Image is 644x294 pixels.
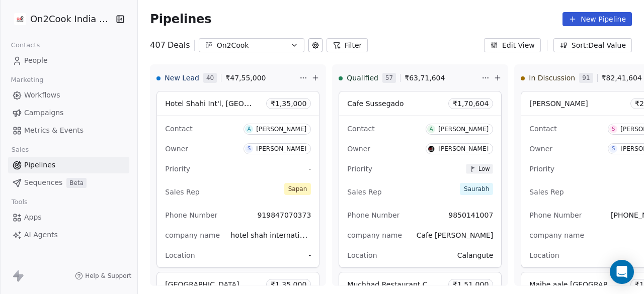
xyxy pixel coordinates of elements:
[438,145,489,152] div: [PERSON_NAME]
[24,230,58,240] span: AI Agents
[347,251,377,259] span: Location
[529,231,584,239] span: company name
[12,11,109,28] button: On2Cook India Pvt. Ltd.
[347,211,399,219] span: Phone Number
[24,90,60,101] span: Workflows
[24,108,63,118] span: Campaigns
[8,52,129,69] a: People
[347,231,402,239] span: company name
[529,211,582,219] span: Phone Number
[308,250,311,260] span: -
[165,145,188,153] span: Owner
[529,165,554,173] span: Priority
[347,145,370,153] span: Owner
[165,280,239,288] span: [GEOGRAPHIC_DATA]
[612,125,615,133] div: S
[453,279,489,289] span: ₹ 1,51,000
[8,122,129,139] a: Metrics & Events
[66,178,87,188] span: Beta
[248,125,251,133] div: A
[7,72,48,87] span: Marketing
[7,194,32,210] span: Tools
[382,73,396,83] span: 57
[529,73,575,83] span: In Discussion
[168,39,190,51] span: Deals
[256,126,306,133] div: [PERSON_NAME]
[529,251,559,259] span: Location
[457,251,494,259] span: Calangute
[165,99,299,108] span: Hotel Shahi Int'l, [GEOGRAPHIC_DATA]
[230,230,314,240] span: hotel shah international
[484,38,541,52] button: Edit View
[165,211,217,219] span: Phone Number
[257,211,311,219] span: 919847070373
[339,91,502,268] div: Cafe Sussegado₹1,70,604ContactA[PERSON_NAME]OwnerS[PERSON_NAME]PriorityLowSales RepSaurabhPhone N...
[165,231,220,239] span: company name
[165,251,195,259] span: Location
[8,157,129,173] a: Pipelines
[8,105,129,121] a: Campaigns
[165,188,199,196] span: Sales Rep
[339,65,479,91] div: Qualified57₹63,71,604
[448,211,493,219] span: 9850141007
[284,183,311,195] span: Sapan
[562,12,632,26] button: New Pipeline
[347,73,378,83] span: Qualified
[14,13,26,25] img: on2cook%20logo-04%20copy.jpg
[8,87,129,104] a: Workflows
[7,142,33,157] span: Sales
[156,65,297,91] div: New Lead40₹47,55,000
[271,99,306,109] span: ₹ 1,35,000
[8,209,129,226] a: Apps
[85,272,131,280] span: Help & Support
[612,145,615,153] div: S
[165,165,190,173] span: Priority
[579,73,593,83] span: 91
[529,188,563,196] span: Sales Rep
[217,40,286,51] div: On2Cook
[24,160,55,170] span: Pipelines
[24,212,42,223] span: Apps
[225,73,266,83] span: ₹ 47,55,000
[248,145,251,153] div: S
[529,100,588,108] span: [PERSON_NAME]
[165,125,192,133] span: Contact
[438,126,489,133] div: [PERSON_NAME]
[529,145,552,153] span: Owner
[428,145,435,153] img: S
[327,38,368,52] button: Filter
[347,100,404,108] span: Cafe Sussegado
[165,73,199,83] span: New Lead
[24,177,62,188] span: Sequences
[347,165,372,173] span: Priority
[156,91,319,268] div: Hotel Shahi Int'l, [GEOGRAPHIC_DATA]₹1,35,000ContactA[PERSON_NAME]OwnerS[PERSON_NAME]Priority-Sal...
[529,279,644,289] span: Majhe aale [GEOGRAPHIC_DATA]
[30,13,113,26] span: On2Cook India Pvt. Ltd.
[271,279,306,289] span: ₹ 1,35,000
[553,38,632,52] button: Sort: Deal Value
[150,39,190,51] div: 407
[7,38,44,53] span: Contacts
[308,164,311,174] span: -
[417,231,494,239] span: Cafe [PERSON_NAME]
[8,174,129,191] a: SequencesBeta
[460,183,493,195] span: Saurabh
[256,145,306,152] div: [PERSON_NAME]
[347,125,374,133] span: Contact
[529,125,556,133] span: Contact
[203,73,217,83] span: 40
[347,188,381,196] span: Sales Rep
[430,125,433,133] div: A
[75,272,131,280] a: Help & Support
[8,227,129,243] a: AI Agents
[610,260,634,284] div: Open Intercom Messenger
[150,12,211,26] span: Pipelines
[24,125,84,136] span: Metrics & Events
[602,73,642,83] span: ₹ 82,41,604
[347,279,511,289] span: Muchhad Restaurant Cafe & Lounge(Pure Veg)
[24,55,48,66] span: People
[405,73,445,83] span: ₹ 63,71,604
[478,165,490,172] span: Low
[453,99,489,109] span: ₹ 1,70,604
